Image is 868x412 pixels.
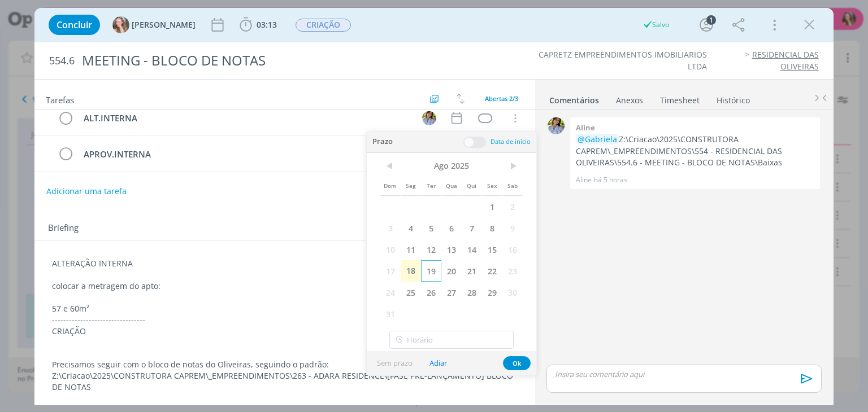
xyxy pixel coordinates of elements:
[372,136,393,148] span: Prazo
[441,239,462,260] span: 13
[716,90,750,106] a: Histórico
[380,260,401,282] span: 17
[52,359,517,370] p: Precisamos seguir com o bloco de notas do Oliveiras, seguindo o padrão:
[401,157,502,174] span: Ago 2025
[462,260,482,282] span: 21
[422,356,454,371] button: Adiar
[380,157,401,174] span: <
[422,111,436,125] img: A
[576,122,595,133] b: Aline
[57,20,92,29] span: Concluir
[389,331,514,349] input: Horário
[482,260,502,282] span: 22
[462,239,482,260] span: 14
[643,20,669,30] div: Salvo
[616,95,643,106] div: Anexos
[46,92,74,106] span: Tarefas
[132,21,196,29] span: [PERSON_NAME]
[659,90,700,106] a: Timesheet
[441,174,462,196] span: Qua
[49,15,100,35] button: Concluir
[421,239,441,260] span: 12
[594,175,627,185] span: há 5 horas
[52,326,517,337] p: CRIAÇÃO
[457,94,465,104] img: arrow-down-up.svg
[502,217,523,239] span: 9
[48,221,79,236] span: Briefing
[401,239,421,260] span: 11
[441,282,462,303] span: 27
[380,303,401,325] span: 31
[401,217,421,239] span: 4
[77,47,493,74] div: MEETING - BLOCO DE NOTAS
[502,174,523,196] span: Sab
[576,175,592,185] p: Aline
[380,217,401,239] span: 3
[421,217,441,239] span: 5
[421,260,441,282] span: 19
[706,15,716,25] div: 1
[46,181,127,201] button: Adicionar uma tarefa
[462,174,482,196] span: Qui
[502,282,523,303] span: 30
[482,282,502,303] span: 29
[79,147,411,161] div: APROV.INTERNA
[79,111,411,125] div: ALT.INTERNA
[549,90,600,106] a: Comentários
[52,314,517,326] p: ---------------------------------
[52,280,517,292] p: colocar a metragem do apto:
[491,137,531,146] span: Data de início
[112,16,129,33] img: G
[502,157,523,174] span: >
[52,370,517,393] p: Z:\Criacao\2025\CONSTRUTORA CAPREM\_EMPREENDIMENTOS\263 - ADARA RESIDENCE\[FASE PRÉ-LANÇAMENTO] B...
[52,303,517,314] p: 57 e 60m²
[576,134,814,168] p: Z:\Criacao\2025\CONSTRUTORA CAPREM\_EMPREENDIMENTOS\554 - RESIDENCIAL DAS OLIVEIRAS\554.6 - MEETI...
[482,174,502,196] span: Sex
[34,8,833,405] div: dialog
[485,94,518,103] span: Abertas 2/3
[380,239,401,260] span: 10
[295,18,351,32] button: CRIAÇÃO
[503,356,531,370] button: Ok
[548,117,565,134] img: A
[257,19,277,30] span: 03:13
[462,217,482,239] span: 7
[697,16,715,34] button: 1
[421,174,441,196] span: Ter
[482,239,502,260] span: 15
[296,19,351,32] span: CRIAÇÃO
[441,260,462,282] span: 20
[462,282,482,303] span: 28
[380,174,401,196] span: Dom
[401,174,421,196] span: Seg
[237,16,280,34] button: 03:13
[752,49,819,71] a: RESIDENCIAL DAS OLIVEIRAS
[441,217,462,239] span: 6
[52,258,517,269] p: ALTERAÇÃO INTERNA
[421,282,441,303] span: 26
[482,217,502,239] span: 8
[482,196,502,217] span: 1
[502,196,523,217] span: 2
[539,49,707,71] a: CAPRETZ EMPREENDIMENTOS IMOBILIARIOS LTDA
[502,239,523,260] span: 16
[112,16,196,33] button: G[PERSON_NAME]
[502,260,523,282] span: 23
[380,282,401,303] span: 24
[401,260,421,282] span: 18
[49,55,75,67] span: 554.6
[421,109,438,126] button: A
[401,282,421,303] span: 25
[578,134,617,144] span: @Gabriela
